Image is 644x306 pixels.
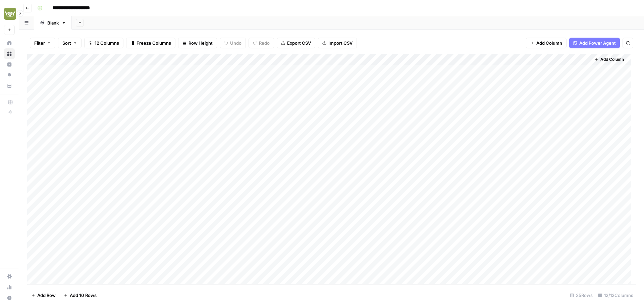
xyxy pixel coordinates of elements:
[287,40,311,46] span: Export CSV
[4,81,15,91] a: Your Data
[58,38,82,48] button: Sort
[4,38,15,48] a: Home
[4,282,15,293] a: Usage
[579,40,616,46] span: Add Power Agent
[569,38,620,48] button: Add Power Agent
[189,40,213,46] span: Row Height
[4,271,15,282] a: Settings
[230,40,241,46] span: Undo
[60,290,101,301] button: Add 10 Rows
[4,5,15,22] button: Workspace: Evergreen Media
[47,19,59,26] div: Blank
[536,40,562,46] span: Add Column
[34,16,72,30] a: Blank
[592,55,627,64] button: Add Column
[34,40,45,46] span: Filter
[526,38,567,48] button: Add Column
[137,40,171,46] span: Freeze Columns
[178,38,217,48] button: Row Height
[4,293,15,303] button: Help + Support
[595,290,636,301] div: 12/12 Columns
[567,290,595,301] div: 35 Rows
[249,38,274,48] button: Redo
[4,48,15,59] a: Browse
[70,292,97,299] span: Add 10 Rows
[259,40,270,46] span: Redo
[30,38,55,48] button: Filter
[27,290,60,301] button: Add Row
[220,38,246,48] button: Undo
[126,38,175,48] button: Freeze Columns
[37,292,56,299] span: Add Row
[328,40,353,46] span: Import CSV
[62,40,71,46] span: Sort
[277,38,315,48] button: Export CSV
[4,59,15,70] a: Insights
[600,56,624,62] span: Add Column
[84,38,123,48] button: 12 Columns
[4,70,15,81] a: Opportunities
[318,38,357,48] button: Import CSV
[4,8,16,20] img: Evergreen Media Logo
[95,40,119,46] span: 12 Columns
